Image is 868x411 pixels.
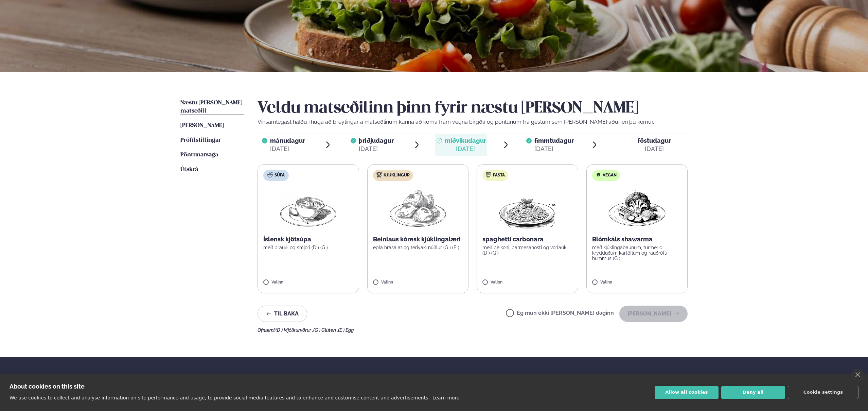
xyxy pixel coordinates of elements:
span: miðvikudagur [445,137,486,144]
span: Prófílstillingar [180,137,221,143]
p: Blómkáls shawarma [592,235,682,243]
p: Beinlaus kóresk kjúklingalæri [373,235,463,243]
a: Learn more [432,395,460,400]
a: Útskrá [180,166,198,174]
a: close [852,369,863,380]
div: [DATE] [534,145,574,153]
span: Vegan [603,173,617,178]
span: Súpa [274,173,285,178]
a: Pöntunarsaga [180,151,218,159]
span: Kjúklingur [384,173,410,178]
a: Prófílstillingar [180,136,221,144]
img: Chicken-thighs.png [388,186,448,230]
span: Pasta [493,173,505,178]
div: [DATE] [638,145,671,153]
div: [DATE] [270,145,305,153]
img: chicken.svg [376,172,382,177]
button: Til baka [258,306,307,322]
strong: About cookies on this site [10,383,85,390]
div: [DATE] [359,145,394,153]
div: [DATE] [445,145,486,153]
button: Allow all cookies [655,386,719,399]
img: Vegan.png [607,186,667,230]
img: Soup.png [278,186,338,230]
a: [PERSON_NAME] [180,122,224,130]
p: með kjúklingabaunum, turmeric krydduðum kartöflum og rauðrófu hummus (G ) [592,245,682,261]
span: föstudagur [638,137,671,144]
p: Íslensk kjötsúpa [263,235,353,243]
span: Pöntunarsaga [180,152,218,158]
img: pasta.svg [486,172,491,177]
span: [PERSON_NAME] [180,123,224,129]
div: Ofnæmi: [258,327,688,333]
a: Næstu [PERSON_NAME] matseðill [180,99,244,115]
p: spaghetti carbonara [482,235,572,243]
p: epla hrásalat og teriyaki núðlur (G ) (E ) [373,245,463,250]
button: [PERSON_NAME] [619,306,688,322]
span: Útskrá [180,167,198,172]
span: (D ) Mjólkurvörur , [276,327,313,333]
span: Næstu [PERSON_NAME] matseðill [180,100,242,114]
button: Deny all [721,386,785,399]
span: mánudagur [270,137,305,144]
p: með brauði og smjöri (D ) (G ) [263,245,353,250]
p: með beikoni, parmesanosti og vorlauk (D ) (G ) [482,245,572,256]
span: þriðjudagur [359,137,394,144]
p: We use cookies to collect and analyse information on site performance and usage, to provide socia... [10,395,430,400]
span: fimmtudagur [534,137,574,144]
button: Cookie settings [788,386,858,399]
span: (E ) Egg [338,327,354,333]
img: soup.svg [267,172,273,177]
span: (G ) Glúten , [313,327,338,333]
img: Spagetti.png [497,186,557,230]
img: Vegan.svg [596,172,601,177]
h2: Veldu matseðilinn þinn fyrir næstu [PERSON_NAME] [258,99,688,118]
p: Vinsamlegast hafðu í huga að breytingar á matseðlinum kunna að koma fram vegna birgða og pöntunum... [258,118,688,126]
